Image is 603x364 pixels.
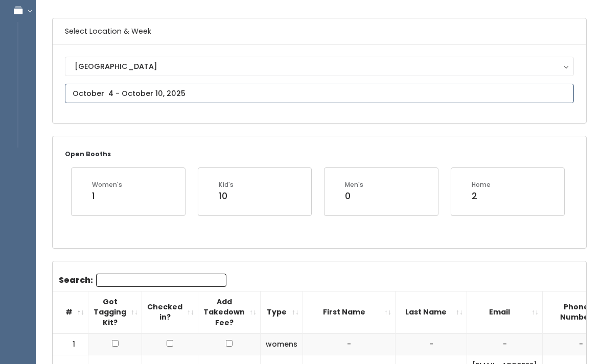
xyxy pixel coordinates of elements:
td: - [303,333,396,355]
h6: Select Location & Week [53,18,586,44]
th: Checked in?: activate to sort column ascending [142,291,198,333]
input: Search: [96,274,226,287]
div: Home [472,180,491,189]
td: 1 [53,333,88,355]
div: 10 [219,189,234,203]
label: Search: [59,274,226,287]
th: #: activate to sort column descending [53,291,88,333]
div: 1 [92,189,122,203]
td: womens [261,333,303,355]
small: Open Booths [65,150,111,158]
input: October 4 - October 10, 2025 [65,84,574,103]
th: Email: activate to sort column ascending [467,291,543,333]
div: 2 [472,189,491,203]
th: Last Name: activate to sort column ascending [396,291,467,333]
th: Got Tagging Kit?: activate to sort column ascending [88,291,142,333]
button: [GEOGRAPHIC_DATA] [65,57,574,76]
div: Women's [92,180,122,189]
div: 0 [345,189,363,203]
td: - [396,333,467,355]
td: - [467,333,543,355]
th: Type: activate to sort column ascending [261,291,303,333]
div: Men's [345,180,363,189]
th: Add Takedown Fee?: activate to sort column ascending [198,291,261,333]
div: Kid's [219,180,234,189]
div: [GEOGRAPHIC_DATA] [75,61,564,72]
th: First Name: activate to sort column ascending [303,291,396,333]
